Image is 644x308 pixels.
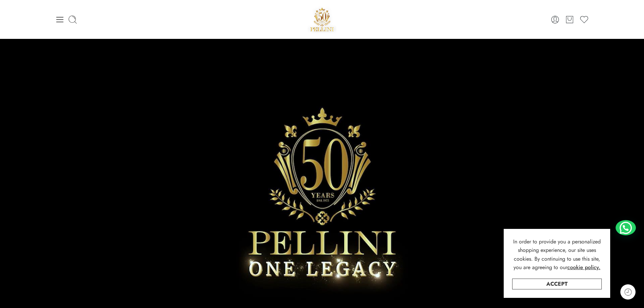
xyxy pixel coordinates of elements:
[550,15,560,24] a: Login / Register
[579,15,589,24] a: Wishlist
[565,15,574,24] a: Cart
[512,279,602,289] a: Accept
[308,5,337,34] img: Pellini
[308,5,337,34] a: Pellini -
[513,238,601,271] span: In order to provide you a personalized shopping experience, our site uses cookies. By continuing ...
[567,263,600,272] a: cookie policy.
